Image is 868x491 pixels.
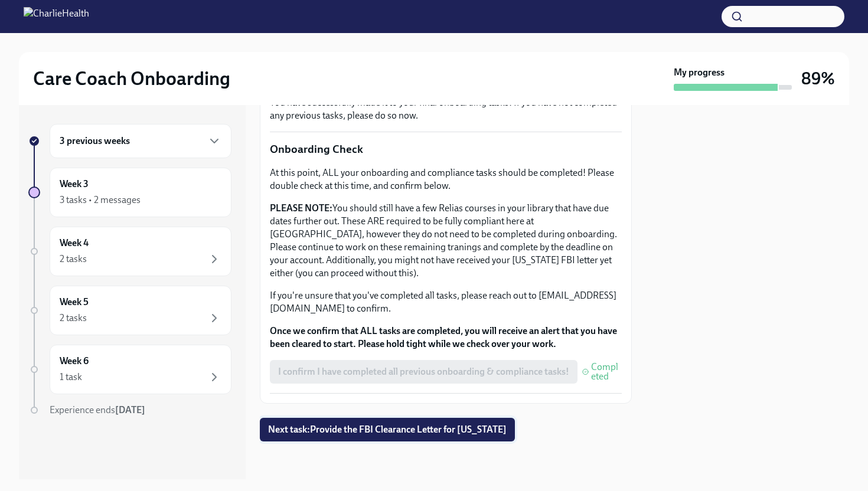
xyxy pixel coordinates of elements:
[60,135,130,148] h6: 3 previous weeks
[60,178,89,191] h6: Week 3
[591,362,622,381] span: Completed
[28,345,231,394] a: Week 61 task
[24,7,89,26] img: CharlieHealth
[33,67,230,90] h2: Care Coach Onboarding
[270,289,622,315] p: If you're unsure that you've completed all tasks, please reach out to [EMAIL_ADDRESS][DOMAIN_NAME...
[801,68,835,89] h3: 89%
[270,202,332,214] strong: PLEASE NOTE:
[60,253,87,266] div: 2 tasks
[270,202,622,280] p: You should still have a few Relias courses in your library that have due dates further out. These...
[270,96,622,122] p: You have successfully made it to your final onboarding tasks! If you have not completed any previ...
[50,404,145,415] span: Experience ends
[28,286,231,335] a: Week 52 tasks
[50,124,231,158] div: 3 previous weeks
[270,166,622,192] p: At this point, ALL your onboarding and compliance tasks should be completed! Please double check ...
[60,296,89,309] h6: Week 5
[60,355,89,368] h6: Week 6
[60,237,89,250] h6: Week 4
[270,142,622,157] p: Onboarding Check
[28,227,231,276] a: Week 42 tasks
[28,168,231,217] a: Week 33 tasks • 2 messages
[60,371,82,384] div: 1 task
[268,424,507,436] span: Next task : Provide the FBI Clearance Letter for [US_STATE]
[60,194,141,207] div: 3 tasks • 2 messages
[674,66,725,79] strong: My progress
[115,404,145,415] strong: [DATE]
[260,418,515,441] button: Next task:Provide the FBI Clearance Letter for [US_STATE]
[60,312,87,325] div: 2 tasks
[270,325,617,349] strong: Once we confirm that ALL tasks are completed, you will receive an alert that you have been cleare...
